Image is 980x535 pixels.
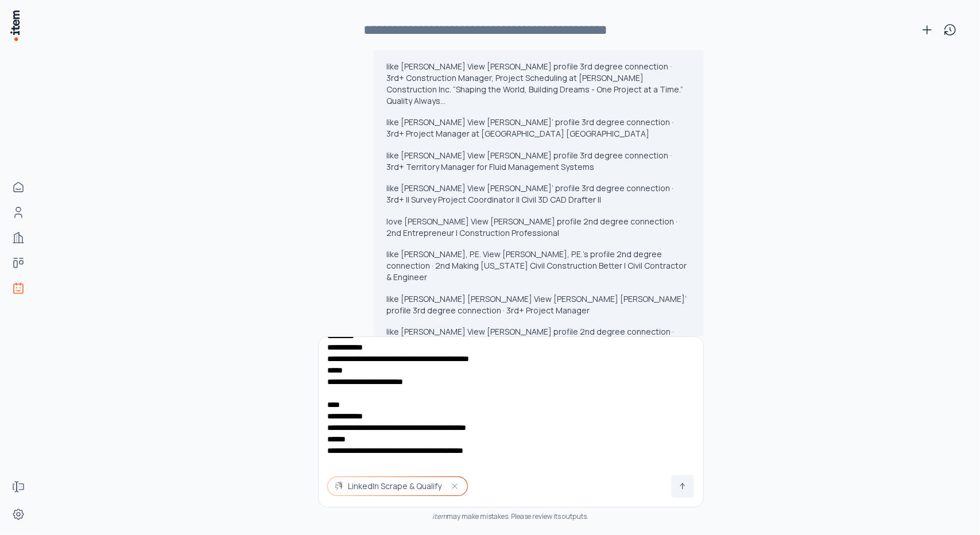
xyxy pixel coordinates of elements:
[387,249,690,283] p: like [PERSON_NAME], P.E. View [PERSON_NAME], P.E.’s profile 2nd degree connection · 2nd Making [U...
[939,18,962,41] button: View history
[318,512,704,521] div: may make mistakes. Please review its outputs.
[387,150,690,173] p: like [PERSON_NAME] View [PERSON_NAME] profile 3rd degree connection · 3rd+ Territory Manager for ...
[387,117,690,139] p: like [PERSON_NAME] View [PERSON_NAME]’ profile 3rd degree connection · 3rd+ Project Manager at [G...
[387,326,690,349] p: like [PERSON_NAME] View [PERSON_NAME] profile 2nd degree connection · 2nd Estimator at [GEOGRAPHI...
[7,475,30,498] a: Forms
[348,480,442,492] span: LinkedIn Scrape & Qualify
[7,251,30,274] a: deals
[387,183,690,206] p: like [PERSON_NAME] View [PERSON_NAME]’ profile 3rd degree connection · 3rd+ || Survey Project Coo...
[387,216,690,239] p: love [PERSON_NAME] View [PERSON_NAME] profile 2nd degree connection · 2nd Entrepreneur | Construc...
[7,176,30,199] a: Home
[7,503,30,526] a: Settings
[671,475,694,498] button: Send message
[7,277,30,300] a: Agents
[7,201,30,224] a: Contacts
[387,293,690,316] p: like [PERSON_NAME] [PERSON_NAME] View [PERSON_NAME] [PERSON_NAME]’ profile 3rd degree connection ...
[387,61,690,107] p: like [PERSON_NAME] View [PERSON_NAME] profile 3rd degree connection · 3rd+ Construction Manager, ...
[7,226,30,249] a: Companies
[328,477,467,495] button: LinkedIn Scrape & Qualify
[916,18,939,41] button: New conversation
[9,9,21,42] img: Item Brain Logo
[433,511,447,521] i: item
[335,482,344,491] img: account_manager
